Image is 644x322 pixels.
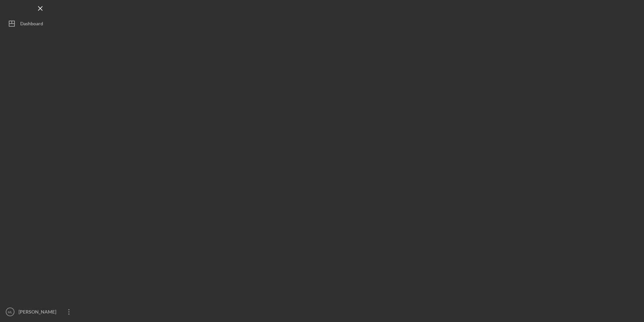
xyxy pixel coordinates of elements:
[20,17,43,32] div: Dashboard
[3,17,77,30] button: Dashboard
[17,305,61,320] div: [PERSON_NAME]
[8,310,12,314] text: ML
[3,305,77,319] button: ML[PERSON_NAME]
